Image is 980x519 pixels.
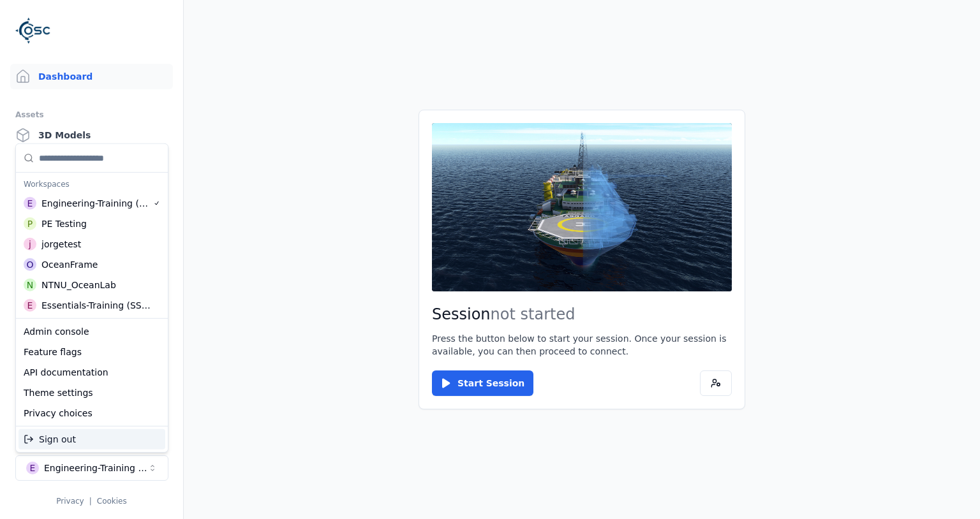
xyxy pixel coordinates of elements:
div: O [24,258,36,271]
div: E [24,197,36,210]
div: Suggestions [16,144,168,318]
div: Feature flags [19,342,165,362]
div: NTNU_OceanLab [41,279,116,291]
div: PE Testing [41,217,87,230]
div: P [24,217,36,230]
div: j [24,238,36,251]
div: Privacy choices [19,403,165,423]
div: Theme settings [19,383,165,403]
div: Essentials-Training (SSO Staging) [41,299,152,312]
div: API documentation [19,362,165,383]
div: Engineering-Training (SSO Staging) [41,197,153,210]
div: Suggestions [16,319,168,426]
div: jorgetest [41,238,81,251]
div: Sign out [19,429,165,450]
div: Admin console [19,321,165,342]
div: E [24,299,36,312]
div: Workspaces [19,175,165,193]
div: OceanFrame [41,258,98,271]
div: Suggestions [16,427,168,452]
div: N [24,279,36,291]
